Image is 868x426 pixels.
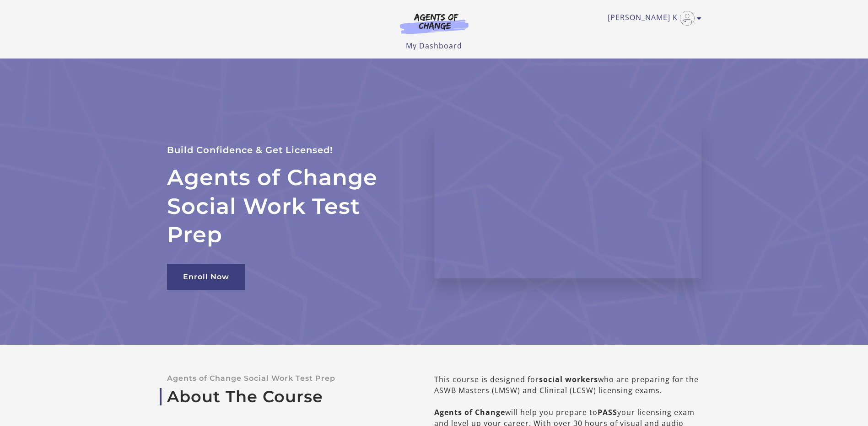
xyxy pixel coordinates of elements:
[167,163,412,249] h2: Agents of Change Social Work Test Prep
[167,374,405,383] p: Agents of Change Social Work Test Prep
[406,41,462,51] a: My Dashboard
[539,374,598,384] b: social workers
[167,264,245,290] a: Enroll Now
[167,143,412,158] p: Build Confidence & Get Licensed!
[598,407,617,417] b: PASS
[390,13,478,34] img: Agents of Change Logo
[434,407,505,417] b: Agents of Change
[608,11,697,26] a: Toggle menu
[167,387,405,406] a: About The Course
